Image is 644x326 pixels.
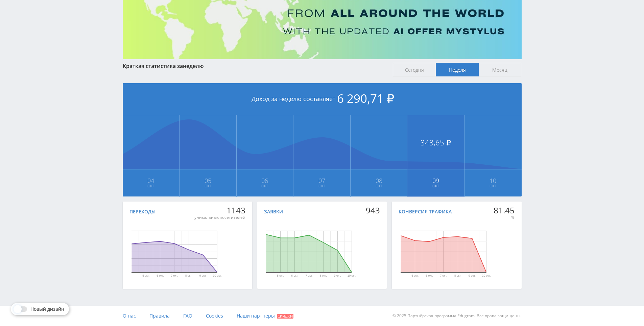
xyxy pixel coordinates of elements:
[277,314,293,319] span: Скидки
[183,62,204,70] span: неделю
[378,218,508,285] svg: Диаграмма.
[194,206,245,215] div: 1143
[465,178,521,183] span: 10
[305,274,312,278] text: 7 окт.
[199,274,206,278] text: 9 окт.
[183,312,192,319] span: FAQ
[123,183,179,189] span: Окт
[183,306,192,326] a: FAQ
[206,312,223,319] span: Cookies
[171,274,178,278] text: 7 окт.
[291,274,298,278] text: 6 окт.
[142,274,149,278] text: 5 окт.
[237,178,293,183] span: 06
[325,306,521,326] div: © 2025 Партнёрская программа Edugram. Все права защищены.
[129,209,156,214] div: Переходы
[454,274,461,278] text: 8 окт.
[399,209,452,214] div: Конверсия трафика
[123,63,386,69] div: Краткая статистика за
[482,274,491,278] text: 10 окт.
[494,215,515,220] div: %
[237,312,275,319] span: Наши партнеры
[237,306,293,326] a: Наши партнеры Скидки
[180,183,236,189] span: Окт
[494,206,515,215] div: 81.45
[213,274,221,278] text: 10 окт.
[157,274,164,278] text: 6 окт.
[123,312,136,319] span: О нас
[337,90,394,106] span: 6 290,71 ₽
[185,274,192,278] text: 8 окт.
[334,274,341,278] text: 9 окт.
[30,306,64,312] span: Новый дизайн
[351,178,407,183] span: 08
[123,306,136,326] a: О нас
[206,306,223,326] a: Cookies
[465,183,521,189] span: Окт
[408,183,464,189] span: Окт
[440,274,447,278] text: 7 окт.
[149,306,170,326] a: Правила
[109,218,239,285] svg: Диаграмма.
[469,274,476,278] text: 9 окт.
[237,183,293,189] span: Окт
[277,274,284,278] text: 5 окт.
[149,312,170,319] span: Правила
[408,178,464,183] span: 09
[244,218,374,285] svg: Диаграмма.
[123,83,522,115] div: Доход за неделю составляет
[426,274,433,278] text: 6 окт.
[123,178,179,183] span: 04
[319,274,327,278] text: 8 окт.
[347,274,356,278] text: 10 окт.
[194,215,245,220] div: уникальных посетителей
[366,206,380,215] div: 943
[411,274,419,278] text: 5 окт.
[294,183,350,189] span: Окт
[436,63,479,76] span: Неделя
[479,63,522,76] span: Месяц
[294,178,350,183] span: 07
[393,63,436,76] span: Сегодня
[351,183,407,189] span: Окт
[180,178,236,183] span: 05
[264,209,283,214] div: Заявки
